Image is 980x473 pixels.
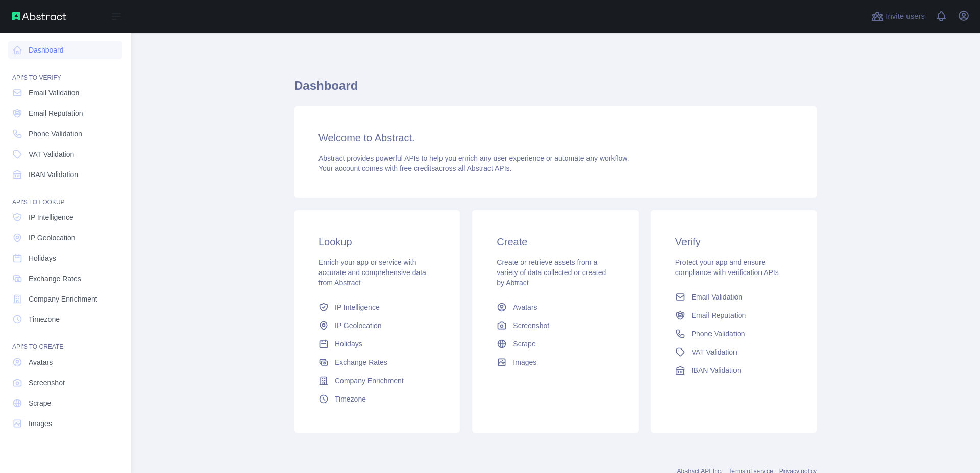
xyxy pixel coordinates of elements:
[29,378,65,388] span: Screenshot
[29,314,60,325] span: Timezone
[314,371,439,390] a: Company Enrichment
[400,164,435,172] span: free credits
[886,11,925,22] span: Invite users
[493,335,618,353] a: Scrape
[335,357,387,367] span: Exchange Rates
[513,357,536,367] span: Images
[8,104,122,122] a: Email Reputation
[29,129,82,139] span: Phone Validation
[675,235,792,249] h3: Verify
[497,258,606,287] span: Create or retrieve assets from a variety of data collected or created by Abtract
[335,302,380,312] span: IP Intelligence
[335,339,362,349] span: Holidays
[671,288,796,306] a: Email Validation
[8,249,122,267] a: Holidays
[513,339,535,349] span: Scrape
[8,414,122,433] a: Images
[671,306,796,325] a: Email Reputation
[497,235,614,249] h3: Create
[318,235,435,249] h3: Lookup
[314,390,439,408] a: Timezone
[671,343,796,361] a: VAT Validation
[29,253,56,263] span: Holidays
[493,353,618,371] a: Images
[869,8,927,24] button: Invite users
[692,365,741,376] span: IBAN Validation
[692,347,737,357] span: VAT Validation
[675,258,779,277] span: Protect your app and ensure compliance with verification APIs
[692,310,746,320] span: Email Reputation
[29,294,97,304] span: Company Enrichment
[318,164,511,172] span: Your account comes with across all Abstract APIs.
[8,290,122,308] a: Company Enrichment
[8,41,122,59] a: Dashboard
[29,108,83,118] span: Email Reputation
[29,418,52,429] span: Images
[692,329,745,339] span: Phone Validation
[8,84,122,102] a: Email Validation
[8,374,122,392] a: Screenshot
[29,169,78,180] span: IBAN Validation
[29,398,51,408] span: Scrape
[314,335,439,353] a: Holidays
[692,292,742,302] span: Email Validation
[8,229,122,247] a: IP Geolocation
[29,273,81,284] span: Exchange Rates
[29,149,74,159] span: VAT Validation
[671,325,796,343] a: Phone Validation
[294,78,817,102] h1: Dashboard
[314,353,439,371] a: Exchange Rates
[8,269,122,288] a: Exchange Rates
[513,302,537,312] span: Avatars
[335,320,382,331] span: IP Geolocation
[8,61,122,82] div: API'S TO VERIFY
[8,208,122,227] a: IP Intelligence
[8,186,122,206] div: API'S TO LOOKUP
[318,154,629,162] span: Abstract provides powerful APIs to help you enrich any user experience or automate any workflow.
[671,361,796,380] a: IBAN Validation
[29,357,53,367] span: Avatars
[29,233,76,243] span: IP Geolocation
[8,145,122,163] a: VAT Validation
[8,165,122,184] a: IBAN Validation
[314,298,439,316] a: IP Intelligence
[335,394,366,404] span: Timezone
[8,331,122,351] div: API'S TO CREATE
[318,131,792,145] h3: Welcome to Abstract.
[29,212,73,222] span: IP Intelligence
[8,353,122,371] a: Avatars
[314,316,439,335] a: IP Geolocation
[8,125,122,143] a: Phone Validation
[29,88,79,98] span: Email Validation
[335,376,404,386] span: Company Enrichment
[12,12,66,20] img: Abstract API
[513,320,549,331] span: Screenshot
[8,310,122,329] a: Timezone
[493,298,618,316] a: Avatars
[318,258,426,287] span: Enrich your app or service with accurate and comprehensive data from Abstract
[493,316,618,335] a: Screenshot
[8,394,122,412] a: Scrape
